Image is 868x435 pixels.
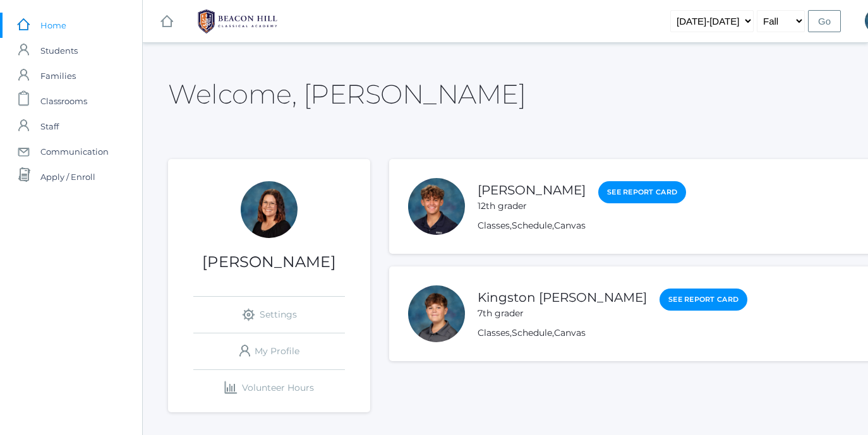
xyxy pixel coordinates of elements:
div: Emily Balli [241,181,298,238]
a: Classes [478,327,510,338]
div: , , [478,219,686,232]
h2: Welcome, [PERSON_NAME] [168,80,526,109]
input: Go [808,10,841,32]
a: Canvas [554,327,586,338]
a: Schedule [512,220,552,231]
div: 12th grader [478,200,586,213]
span: Communication [40,139,109,164]
h1: [PERSON_NAME] [168,254,370,270]
a: Volunteer Hours [193,370,345,406]
a: Settings [193,297,345,333]
span: Apply / Enroll [40,164,95,189]
a: Classes [478,220,510,231]
span: Classrooms [40,88,87,114]
span: Students [40,38,78,63]
span: Staff [40,114,59,139]
span: Home [40,13,66,38]
a: Schedule [512,327,552,338]
div: 7th grader [478,307,647,320]
div: , , [478,326,747,340]
a: Canvas [554,220,586,231]
span: Families [40,63,76,88]
img: BHCALogos-05-308ed15e86a5a0abce9b8dd61676a3503ac9727e845dece92d48e8588c001991.png [190,6,285,37]
a: Kingston [PERSON_NAME] [478,290,647,305]
div: Kingston Balli [408,285,465,342]
a: See Report Card [598,181,686,203]
a: My Profile [193,333,345,369]
div: Solomon Balli [408,178,465,235]
a: [PERSON_NAME] [478,182,586,198]
a: See Report Card [660,289,747,311]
